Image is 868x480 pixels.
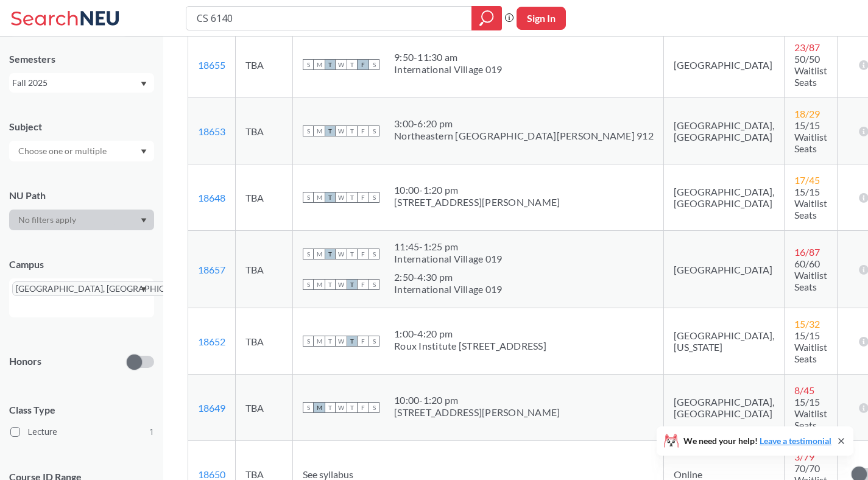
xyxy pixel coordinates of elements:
td: [GEOGRAPHIC_DATA] [663,32,784,98]
span: We need your help! [683,437,831,445]
span: W [336,279,347,290]
div: 11:45 - 1:25 pm [394,241,502,253]
td: TBA [236,308,293,375]
span: S [303,59,314,70]
svg: Dropdown arrow [141,218,147,223]
div: [STREET_ADDRESS][PERSON_NAME] [394,196,560,208]
a: 18648 [198,192,225,203]
span: M [314,249,325,259]
span: F [358,59,369,70]
span: T [347,192,358,203]
div: Dropdown arrow [9,210,154,230]
span: M [314,192,325,203]
span: 18 / 29 [794,108,820,119]
span: 23 / 87 [794,41,820,53]
span: S [303,125,314,136]
span: S [369,279,379,290]
span: 50/50 Waitlist Seats [794,53,827,88]
div: 2:50 - 4:30 pm [394,271,502,283]
div: [STREET_ADDRESS][PERSON_NAME] [394,406,560,418]
div: Semesters [9,52,154,66]
span: 60/60 Waitlist Seats [794,258,827,292]
span: T [325,336,336,347]
span: T [325,59,336,70]
label: Lecture [10,424,154,440]
span: 16 / 87 [794,246,820,258]
span: W [336,59,347,70]
span: S [303,279,314,290]
td: [GEOGRAPHIC_DATA], [GEOGRAPHIC_DATA] [663,164,784,231]
span: T [347,59,358,70]
td: [GEOGRAPHIC_DATA], [GEOGRAPHIC_DATA] [663,375,784,441]
span: T [325,192,336,203]
span: W [336,336,347,347]
a: 18649 [198,402,225,414]
span: F [358,249,369,259]
span: S [369,192,379,203]
span: S [369,249,379,259]
span: F [358,336,369,347]
span: T [347,402,358,413]
td: TBA [236,231,293,308]
span: 15/15 Waitlist Seats [794,119,827,154]
span: Class Type [9,403,154,417]
span: S [369,402,379,413]
div: Fall 2025Dropdown arrow [9,73,154,93]
span: T [347,125,358,136]
span: M [314,59,325,70]
span: T [325,402,336,413]
td: [GEOGRAPHIC_DATA], [GEOGRAPHIC_DATA] [663,98,784,164]
span: F [358,192,369,203]
span: S [303,402,314,413]
div: Subject [9,120,154,133]
div: Roux Institute [STREET_ADDRESS] [394,340,546,352]
div: Campus [9,258,154,271]
span: S [303,336,314,347]
a: 18650 [198,468,225,480]
span: M [314,125,325,136]
span: 15 / 32 [794,318,820,330]
span: W [336,125,347,136]
a: 18652 [198,336,225,347]
a: 18655 [198,59,225,71]
div: 1:00 - 4:20 pm [394,328,546,340]
span: T [325,125,336,136]
span: M [314,336,325,347]
div: 3:00 - 6:20 pm [394,118,654,130]
span: T [325,279,336,290]
svg: Dropdown arrow [141,287,147,292]
span: F [358,402,369,413]
div: Fall 2025 [12,76,139,90]
div: 9:50 - 11:30 am [394,51,502,63]
span: 3 / 79 [794,451,814,462]
span: T [347,249,358,259]
a: Leave a testimonial [760,436,831,446]
div: 10:00 - 1:20 pm [394,184,560,196]
span: S [369,125,379,136]
span: 15/15 Waitlist Seats [794,396,827,431]
svg: magnifying glass [479,10,494,27]
td: TBA [236,375,293,441]
span: S [369,59,379,70]
div: International Village 019 [394,63,502,76]
span: M [314,402,325,413]
span: See syllabus [303,468,353,480]
span: T [347,336,358,347]
span: W [336,249,347,259]
a: 18653 [198,125,225,137]
svg: Dropdown arrow [141,149,147,154]
td: [GEOGRAPHIC_DATA], [US_STATE] [663,308,784,375]
span: 17 / 45 [794,174,820,186]
td: TBA [236,32,293,98]
div: Dropdown arrow [9,141,154,161]
div: NU Path [9,189,154,202]
span: F [358,279,369,290]
span: W [336,402,347,413]
button: Sign In [517,7,566,30]
div: International Village 019 [394,253,502,265]
td: TBA [236,164,293,231]
div: magnifying glass [471,6,502,30]
span: 8 / 45 [794,384,814,396]
div: International Village 019 [394,283,502,295]
span: S [303,192,314,203]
